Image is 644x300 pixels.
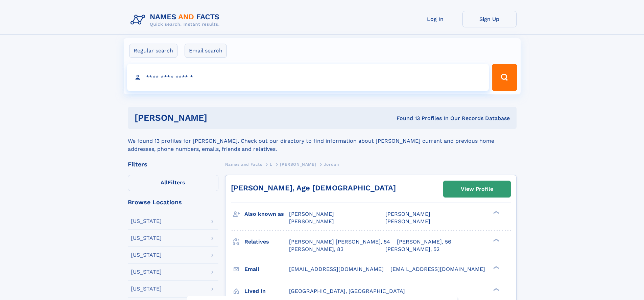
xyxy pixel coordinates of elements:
a: [PERSON_NAME], Age [DEMOGRAPHIC_DATA] [231,184,396,192]
span: [PERSON_NAME] [289,211,334,217]
span: L [270,162,272,167]
div: [US_STATE] [131,269,162,275]
div: [US_STATE] [131,218,162,224]
div: View Profile [461,181,493,197]
div: ❯ [492,210,500,215]
h1: [PERSON_NAME] [135,114,302,122]
a: [PERSON_NAME] [PERSON_NAME], 54 [289,238,390,246]
div: [US_STATE] [131,286,162,292]
a: [PERSON_NAME], 56 [397,238,451,246]
a: [PERSON_NAME], 83 [289,246,343,253]
span: Jordan [324,162,339,167]
span: [GEOGRAPHIC_DATA], [GEOGRAPHIC_DATA] [289,288,405,294]
div: We found 13 profiles for [PERSON_NAME]. Check out our directory to find information about [PERSON... [128,129,517,153]
div: Browse Locations [128,199,218,205]
div: ❯ [492,265,500,270]
img: Logo Names and Facts [128,11,225,29]
label: Filters [128,175,218,191]
input: search input [127,64,489,91]
div: Found 13 Profiles In Our Records Database [302,115,510,122]
h3: Email [244,263,289,275]
a: View Profile [444,181,510,197]
a: Sign Up [462,11,517,27]
a: L [270,160,272,168]
div: ❯ [492,287,500,292]
label: Regular search [129,44,177,58]
span: All [161,179,168,186]
span: [EMAIL_ADDRESS][DOMAIN_NAME] [289,266,384,272]
span: [EMAIL_ADDRESS][DOMAIN_NAME] [390,266,485,272]
span: [PERSON_NAME] [280,162,316,167]
div: Filters [128,161,218,167]
h3: Relatives [244,236,289,248]
span: [PERSON_NAME] [289,218,334,225]
a: [PERSON_NAME] [280,160,316,168]
div: [US_STATE] [131,252,162,258]
button: Search Button [492,64,517,91]
a: [PERSON_NAME], 52 [385,246,439,253]
a: Log In [408,11,462,27]
h3: Also known as [244,208,289,220]
div: ❯ [492,238,500,242]
label: Email search [185,44,227,58]
span: [PERSON_NAME] [385,211,430,217]
span: [PERSON_NAME] [385,218,430,225]
div: [US_STATE] [131,235,162,241]
h3: Lived in [244,285,289,297]
a: Names and Facts [225,160,262,168]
